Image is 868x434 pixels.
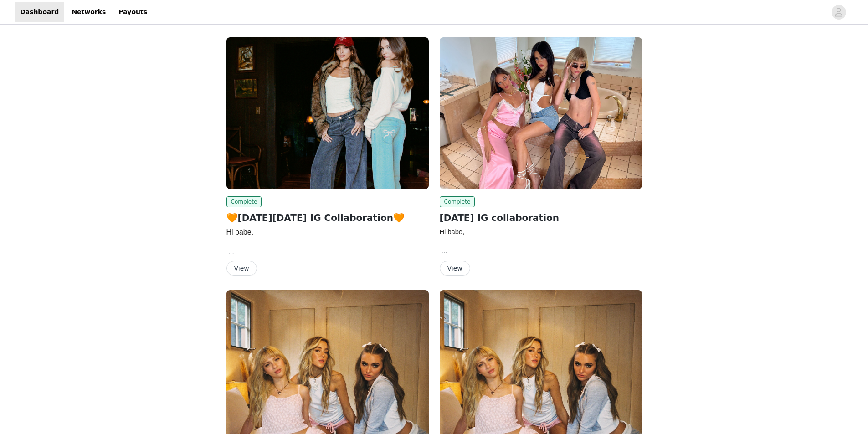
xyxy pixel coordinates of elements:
[226,211,429,225] h2: 🧡[DATE][DATE] IG Collaboration🧡
[440,265,470,272] a: View
[226,265,257,272] a: View
[440,196,475,207] span: Complete
[440,211,642,225] h2: [DATE] IG collaboration
[440,261,470,276] button: View
[440,228,465,235] span: Hi babe,
[226,37,429,189] img: Edikted
[226,228,254,236] span: Hi babe,
[15,2,64,22] a: Dashboard
[834,5,843,20] div: avatar
[113,2,153,22] a: Payouts
[440,37,642,189] img: Edikted
[226,261,257,276] button: View
[66,2,111,22] a: Networks
[226,196,262,207] span: Complete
